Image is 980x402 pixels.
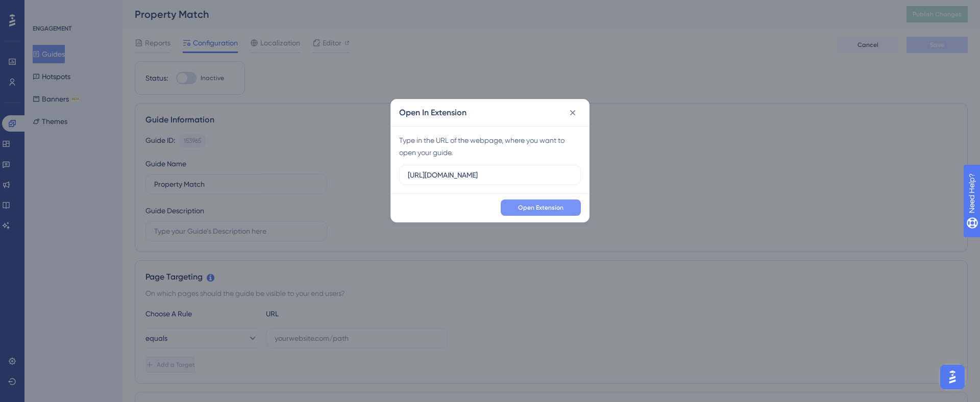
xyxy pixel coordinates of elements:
[937,362,968,392] iframe: UserGuiding AI Assistant Launcher
[24,3,64,15] span: Need Help?
[408,169,572,181] input: URL
[399,134,581,159] div: Type in the URL of the webpage, where you want to open your guide.
[518,204,563,212] span: Open Extension
[399,107,467,119] h2: Open In Extension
